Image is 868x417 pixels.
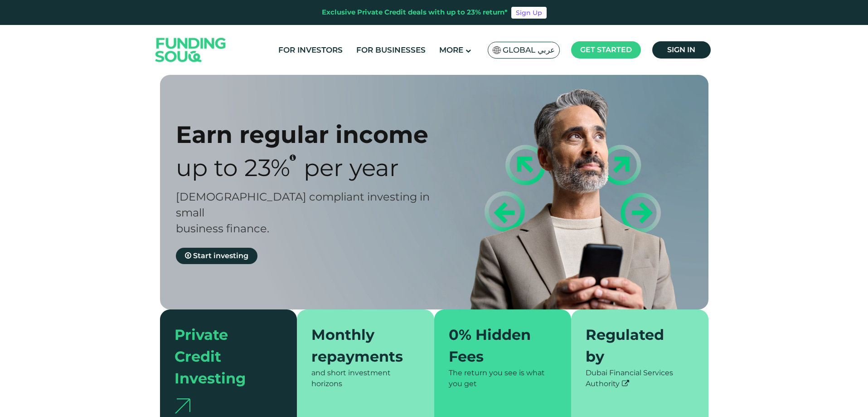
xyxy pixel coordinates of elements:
a: Sign Up [511,7,547,19]
div: 0% Hidden Fees [449,324,546,368]
span: More [439,45,463,54]
div: Regulated by [586,324,683,368]
span: Sign in [667,45,695,54]
div: Dubai Financial Services Authority [586,368,694,389]
a: Sign in [652,41,711,59]
span: [DEMOGRAPHIC_DATA] compliant investing in small business finance. [176,190,430,235]
span: Start investing [193,251,248,260]
img: SA Flag [493,46,501,54]
div: Earn regular income [176,120,450,149]
a: For Investors [276,43,345,58]
a: For Businesses [354,43,428,58]
i: 23% IRR (expected) ~ 15% Net yield (expected) [290,154,296,161]
a: Start investing [176,248,257,264]
span: Per Year [304,153,399,182]
img: arrow [175,398,190,413]
div: Exclusive Private Credit deals with up to 23% return* [322,7,508,18]
span: Up to 23% [176,153,290,182]
div: Monthly repayments [311,324,409,368]
span: Get started [580,45,632,54]
div: and short investment horizons [311,368,420,389]
img: Logo [146,27,235,73]
span: Global عربي [503,45,555,55]
div: Private Credit Investing [175,324,272,389]
div: The return you see is what you get [449,368,557,389]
